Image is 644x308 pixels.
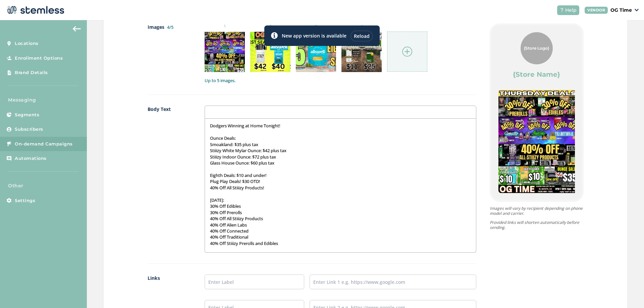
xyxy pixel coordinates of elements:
small: 1 [205,23,245,29]
span: Locations [15,40,39,47]
img: icon-circle-plus-45441306.svg [402,47,412,57]
label: Up to 5 images. [205,77,476,84]
img: logo-dark-0685b13c.svg [5,3,64,17]
span: Brand Details [15,69,48,76]
p: 40% Off All Stiiizy Products! [210,185,471,191]
div: VENDOR [585,7,608,14]
span: Automations [15,155,47,162]
p: Stiiizy White Mylar Ounce: $42 plus tax [210,147,471,153]
p: 40% Off Stiiizy Prerolls and Edibles [210,240,471,246]
input: Enter Link 1 e.g. https://www.google.com [310,274,476,289]
p: Dodgers Winning at Home Tonight! [210,123,471,129]
span: {Store Logo} [524,45,549,51]
small: 2 [250,23,290,29]
p: Plug Play Deals! $30 OTD! [210,178,471,184]
p: Glass House Ounce: $60 plus tax [210,160,471,166]
p: 40% Off Traditional [210,234,471,240]
p: Stiiizy Indoor Ounce: $72 plus tax [210,154,471,160]
input: Enter Label [205,274,305,289]
span: Segments [15,112,39,118]
img: 2Q== [498,90,578,193]
button: Item 0 [517,197,527,207]
p: [DATE]: [210,197,471,203]
label: Body Text [148,106,191,253]
span: On-demand Campaigns [15,141,73,147]
img: icon_down-arrow-small-66adaf34.svg [635,9,639,11]
p: 40% Off All Stiiizy Products [210,215,471,222]
img: icon-arrow-back-accent-c549486e.svg [73,26,81,32]
button: Item 2 [537,197,547,207]
label: {Store Name} [513,70,560,79]
p: OG Time [610,7,632,14]
div: Reload [351,30,373,42]
span: Help [565,7,577,14]
p: 30% Off Edibles [210,203,471,209]
span: Enrollment Options [15,55,63,62]
p: Smoakland: $35 plus tax [210,141,471,147]
img: icon-toast-info-b13014a2.svg [271,32,278,39]
label: Images [148,23,191,84]
p: 40% Off Connected [210,228,471,234]
img: 2Q== [205,32,245,72]
img: Z [341,32,382,72]
p: Images will vary by recipient depending on phone model and carrier. [490,206,584,216]
label: New app version is available [282,32,346,39]
label: 4/5 [167,24,173,30]
button: Item 3 [547,197,557,207]
p: 30% Off Prerolls [210,209,471,215]
iframe: Chat Widget [610,276,644,308]
p: Provided links will shorten automatically before sending. [490,220,584,230]
span: Settings [15,197,35,204]
img: icon-help-white-03924b79.svg [560,8,564,12]
p: 40% Off Alien Labs [210,222,471,228]
p: Ounce Deals: [210,135,471,141]
span: Subscribers [15,126,43,133]
img: 9k= [250,32,290,72]
p: Eighth Deals: $10 and under! [210,172,471,178]
img: 9k= [296,32,336,72]
button: Item 1 [527,197,537,207]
